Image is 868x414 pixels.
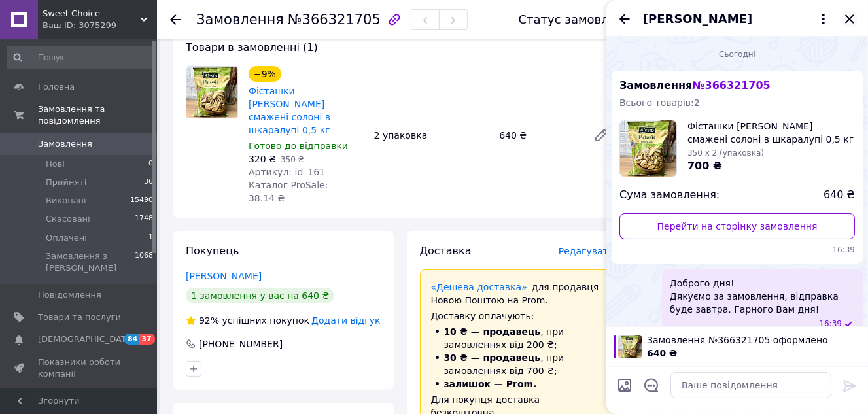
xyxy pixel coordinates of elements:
img: 5374294317_w100_h100_fistashki-alesto-zharenye.jpg [620,120,676,177]
span: Каталог ProSale: 38.14 ₴ [249,180,328,203]
span: 320 ₴ [249,154,276,164]
span: Sweet Choice [43,8,141,20]
span: Сьогодні [714,49,761,60]
span: Замовлення [196,12,284,27]
div: −9% [249,66,281,82]
span: Всього товарів: 2 [619,97,700,108]
span: Замовлення [38,138,92,150]
span: 92% [199,315,219,326]
span: Виконані [46,195,86,207]
span: Замовлення [619,79,771,92]
span: № 366321705 [692,79,770,92]
span: №366321705 [288,12,381,27]
span: [PERSON_NAME] [643,10,752,27]
img: 5374294317_w100_h100_fistashki-alesto-zharenye.jpg [618,335,642,358]
span: Товари в замовленні (1) [186,41,318,54]
span: Скасовані [46,213,90,225]
div: Повернутися назад [170,13,181,26]
span: Нові [46,158,65,170]
span: 350 x 2 (упаковка) [687,148,764,158]
span: 37 [139,334,154,345]
div: Статус замовлення [519,13,639,26]
span: 700 ₴ [687,160,722,172]
a: [PERSON_NAME] [186,271,262,281]
button: Назад [617,11,633,27]
span: Замовлення №366321705 оформлено [647,334,860,347]
div: 1 замовлення у вас на 640 ₴ [186,288,334,303]
span: 350 ₴ [281,155,304,164]
div: 2 упаковка [369,126,495,145]
div: успішних покупок [186,314,309,327]
input: Пошук [7,46,154,69]
a: Перейти на сторінку замовлення [619,213,855,239]
span: Сума замовлення: [619,188,720,203]
span: 16:39 12.10.2025 [819,319,842,330]
span: Показники роботи компанії [38,356,121,380]
span: Замовлення та повідомлення [38,103,157,127]
span: 1748 [135,213,153,225]
li: , при замовленнях від 200 ₴; [431,325,604,351]
span: Редагувати [559,246,614,256]
div: для продавця Новою Поштою на Prom. [431,281,604,307]
span: 16:39 12.10.2025 [619,245,855,256]
span: 0 [148,158,153,170]
span: 1 [148,232,153,244]
span: Замовлення з [PERSON_NAME] [46,250,135,274]
span: Прийняті [46,177,86,188]
span: Доставка [420,245,472,257]
span: Оплачені [46,232,87,244]
a: Фісташки [PERSON_NAME] смажені солоні в шкаралупі 0,5 кг [249,86,330,135]
span: Товари та послуги [38,311,121,323]
span: Артикул: id_161 [249,167,325,177]
span: 640 ₴ [824,188,855,203]
a: Редагувати [588,122,614,148]
span: 640 ₴ [647,348,677,358]
div: [PHONE_NUMBER] [198,337,284,351]
span: [DEMOGRAPHIC_DATA] [38,334,135,345]
button: Відкрити шаблони відповідей [643,377,660,394]
span: 15490 [130,195,153,207]
div: 640 ₴ [494,126,583,145]
span: 30 ₴ — продавець [444,353,541,363]
span: Повідомлення [38,289,101,301]
span: залишок — Prom. [444,379,537,389]
div: Доставку оплачують: [431,309,604,322]
button: [PERSON_NAME] [643,10,831,27]
img: Фісташки Alesto смажені солоні в шкаралупі 0,5 кг [186,67,237,118]
a: «Дешева доставка» [431,282,527,292]
span: Додати відгук [311,315,380,326]
span: 1068 [135,250,153,274]
div: Ваш ID: 3075299 [43,20,157,31]
span: Доброго дня! Дякуємо за замовлення, відправка буде завтра. Гарного Вам дня! [670,277,855,316]
span: Покупець [186,245,239,257]
li: , при замовленнях від 700 ₴; [431,351,604,377]
span: Фісташки [PERSON_NAME] смажені солоні в шкаралупі 0,5 кг [687,120,855,146]
span: 84 [124,334,139,345]
span: Головна [38,81,75,93]
div: 12.10.2025 [612,47,863,60]
span: 10 ₴ — продавець [444,326,541,337]
span: 36 [144,177,153,188]
span: Готово до відправки [249,141,348,151]
button: Закрити [842,11,858,27]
